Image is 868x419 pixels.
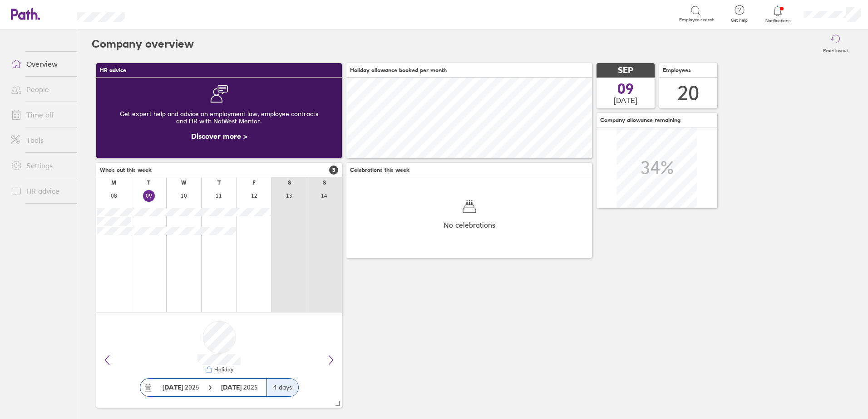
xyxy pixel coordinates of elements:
span: Employees [663,67,691,73]
div: Holiday [212,366,233,373]
div: F [252,180,256,186]
label: Reset layout [818,45,853,54]
div: T [147,180,150,186]
h2: Company overview [92,29,194,58]
div: W [181,180,187,186]
span: 2025 [163,384,199,391]
span: 09 [617,82,634,96]
button: Reset layout [818,29,853,58]
a: Overview [4,55,77,73]
span: [DATE] [614,96,637,104]
span: Celebrations this week [350,167,409,173]
div: Search [149,10,173,18]
span: Get help [725,18,754,23]
span: Company allowance remaining [600,117,681,123]
a: Tools [4,131,77,149]
a: People [4,80,77,98]
div: 4 days [266,379,298,396]
span: Holiday allowance booked per month [350,67,447,73]
div: Get expert help and advice on employment law, employee contracts and HR with NatWest Mentor. [104,103,335,132]
a: HR advice [4,182,77,200]
a: Settings [4,156,77,175]
span: 3 [329,166,338,175]
a: Notifications [763,5,793,24]
div: T [217,180,221,186]
span: Notifications [763,18,793,24]
div: S [288,180,291,186]
div: S [323,180,326,186]
a: Discover more > [191,132,247,141]
span: Who's out this week [100,167,152,173]
span: Employee search [679,17,715,23]
span: HR advice [100,67,126,73]
a: Time off [4,106,77,124]
div: 20 [677,82,699,105]
div: M [111,180,116,186]
span: No celebrations [444,221,495,229]
strong: [DATE] [163,383,183,391]
span: 2025 [221,384,258,391]
span: SEP [618,66,633,75]
strong: [DATE] [221,383,243,391]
